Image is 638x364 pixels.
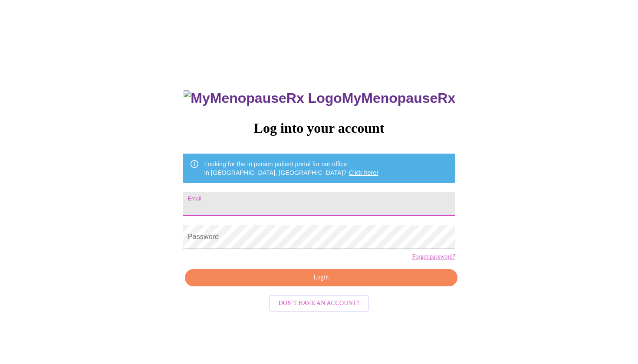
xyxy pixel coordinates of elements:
a: Don't have an account? [267,299,372,306]
a: Click here! [349,169,378,176]
img: MyMenopauseRx Logo [184,90,342,106]
span: Login [195,272,447,283]
span: Don't have an account? [279,298,360,309]
h3: Log into your account [183,120,455,136]
div: Looking for the in person patient portal for our office in [GEOGRAPHIC_DATA], [GEOGRAPHIC_DATA]? [204,156,378,180]
button: Login [185,269,457,287]
button: Don't have an account? [269,295,369,312]
a: Forgot password? [412,253,455,260]
h3: MyMenopauseRx [184,90,455,106]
